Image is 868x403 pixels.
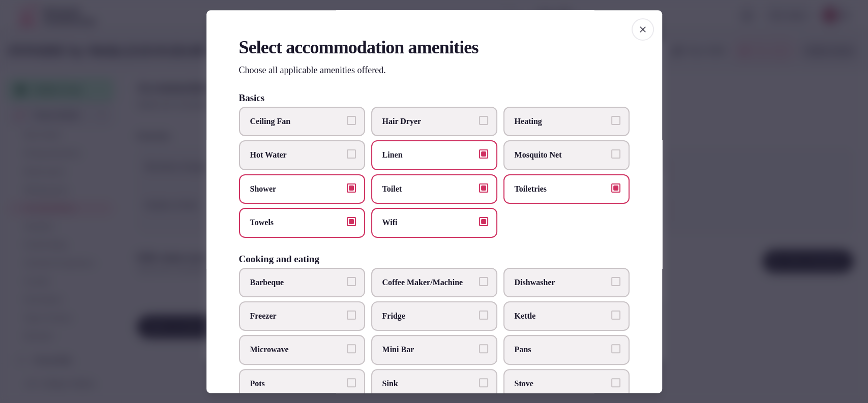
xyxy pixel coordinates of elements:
button: Hair Dryer [479,116,488,125]
button: Sink [479,378,488,387]
h3: Basics [239,93,265,103]
span: Pans [515,345,608,356]
span: Mini Bar [382,345,476,356]
h2: Select accommodation amenities [239,35,630,60]
button: Barbeque [347,277,356,286]
span: Stove [515,378,608,389]
span: Hot Water [250,150,344,161]
span: Barbeque [250,277,344,288]
button: Linen [479,150,488,159]
button: Wifi [479,218,488,227]
span: Kettle [515,311,608,322]
span: Dishwasher [515,277,608,288]
button: Hot Water [347,150,356,159]
span: Microwave [250,345,344,356]
button: Fridge [479,311,488,320]
button: Ceiling Fan [347,116,356,125]
button: Microwave [347,345,356,354]
span: Hair Dryer [382,116,476,127]
span: Towels [250,218,344,229]
button: Freezer [347,311,356,320]
p: Choose all applicable amenities offered. [239,64,630,77]
button: Kettle [611,311,620,320]
span: Fridge [382,311,476,322]
button: Mini Bar [479,345,488,354]
button: Mosquito Net [611,150,620,159]
button: Towels [347,218,356,227]
button: Stove [611,378,620,387]
button: Toiletries [611,183,620,193]
button: Heating [611,116,620,125]
button: Toilet [479,183,488,193]
span: Toiletries [515,183,608,195]
button: Shower [347,183,356,193]
span: Ceiling Fan [250,116,344,127]
span: Pots [250,378,344,389]
span: Sink [382,378,476,389]
button: Dishwasher [611,277,620,286]
span: Linen [382,150,476,161]
span: Coffee Maker/Machine [382,277,476,288]
button: Coffee Maker/Machine [479,277,488,286]
span: Mosquito Net [515,150,608,161]
span: Wifi [382,218,476,229]
button: Pans [611,345,620,354]
span: Shower [250,183,344,195]
span: Toilet [382,183,476,195]
button: Pots [347,378,356,387]
h3: Cooking and eating [239,254,319,264]
span: Heating [515,116,608,127]
span: Freezer [250,311,344,322]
